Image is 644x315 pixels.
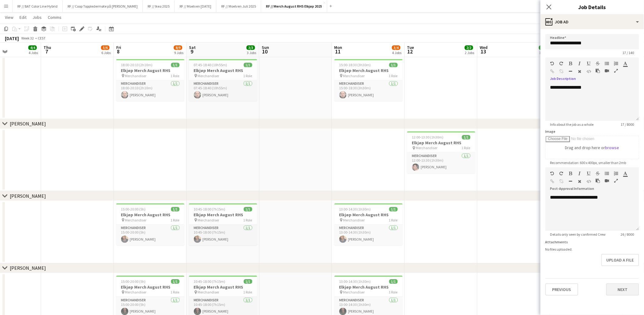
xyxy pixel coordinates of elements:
[125,290,147,294] span: Merchandiser
[550,171,555,176] button: Undo
[596,178,600,183] button: Paste as plain text
[171,279,180,284] span: 1/1
[550,61,555,66] button: Undo
[614,61,618,66] button: Ordered List
[116,224,184,245] app-card-role: Merchandiser1/115:00-20:00 (5h)[PERSON_NAME]
[587,61,591,66] button: Underline
[243,290,252,294] span: 1 Role
[389,279,398,284] span: 1/1
[30,13,44,21] a: Jobs
[334,212,403,217] h3: Elkjøp Merch August RHS
[616,122,639,127] span: 17 / 8000
[545,160,631,165] span: Recommendation: 600 x 400px, smaller than 2mb
[616,232,639,237] span: 26 / 8000
[171,63,180,67] span: 1/1
[116,80,184,101] app-card-role: Merchandiser1/118:00-20:10 (2h10m)[PERSON_NAME]
[2,13,16,21] a: View
[389,207,398,211] span: 1/1
[605,171,609,176] button: Unordered List
[29,50,38,55] div: 4 Jobs
[343,218,365,222] span: Merchandiser
[392,50,402,55] div: 4 Jobs
[406,48,414,55] span: 12
[247,50,256,55] div: 3 Jobs
[578,179,582,184] button: Clear Formatting
[412,135,444,139] span: 12:00-13:30 (1h30m)
[188,48,196,55] span: 9
[189,203,257,245] app-job-card: 10:45-18:00 (7h15m)1/1Elkjøp Merch August RHS Merchandiser1 RoleMerchandiser1/110:45-18:00 (7h15m...
[198,74,219,78] span: Merchandiser
[28,45,37,50] span: 4/4
[407,140,475,146] h3: Elkjøp Merch August RHS
[261,48,269,55] span: 10
[189,224,257,245] app-card-role: Merchandiser1/110:45-18:00 (7h15m)[PERSON_NAME]
[334,59,403,101] div: 15:00-18:30 (3h30m)1/1Elkjøp Merch August RHS Merchandiser1 RoleMerchandiser1/115:00-18:30 (3h30m...
[121,207,146,211] span: 15:00-20:00 (5h)
[10,193,46,199] div: [PERSON_NAME]
[334,203,403,245] div: 13:00-14:30 (1h30m)1/1Elkjøp Merch August RHS Merchandiser1 RoleMerchandiser1/113:00-14:30 (1h30m...
[194,63,227,67] span: 07:45-18:40 (10h55m)
[174,45,182,50] span: 8/9
[45,13,64,21] a: Comms
[189,284,257,290] h3: Elkjøp Merch August RHS
[389,218,398,222] span: 1 Role
[343,290,365,294] span: Merchandiser
[334,224,403,245] app-card-role: Merchandiser1/113:00-14:30 (1h30m)[PERSON_NAME]
[339,207,371,211] span: 13:00-14:30 (1h30m)
[623,171,628,176] button: Text Color
[578,61,582,66] button: Italic
[606,283,639,296] button: Next
[334,68,403,73] h3: Elkjøp Merch August RHS
[143,0,175,12] button: RF // Ikea 2025
[63,0,143,12] button: RF // Coop Toppledermøte på [PERSON_NAME]
[545,122,599,127] span: Info about the job as a whole
[614,68,618,73] button: Fullscreen
[407,152,475,173] app-card-role: Merchandiser1/112:00-13:30 (1h30m)[PERSON_NAME]
[194,207,226,211] span: 10:45-18:00 (7h15m)
[121,63,153,67] span: 18:00-20:10 (2h10m)
[171,290,180,294] span: 1 Role
[541,3,644,11] h3: Job Details
[614,171,618,176] button: Ordered List
[596,171,600,176] button: Strikethrough
[19,15,26,20] span: Edit
[244,207,252,211] span: 1/1
[578,171,582,176] button: Italic
[125,74,147,78] span: Merchandiser
[101,45,110,50] span: 5/6
[5,15,13,20] span: View
[171,218,180,222] span: 1 Role
[116,59,184,101] app-job-card: 18:00-20:10 (2h10m)1/1Elkjøp Merch August RHS Merchandiser1 RoleMerchandiser1/118:00-20:10 (2h10m...
[43,48,51,55] span: 7
[587,171,591,176] button: Underline
[194,279,226,284] span: 10:45-18:00 (7h15m)
[247,45,255,50] span: 3/3
[44,45,51,50] span: Thu
[614,178,618,183] button: Fullscreen
[587,69,591,74] button: HTML Code
[389,290,398,294] span: 1 Role
[12,0,63,12] button: RF // BAT Color Line Hybrid
[605,68,609,73] button: Insert video
[116,284,184,290] h3: Elkjøp Merch August RHS
[244,63,252,67] span: 1/1
[261,0,327,12] button: RF // Merch August RHS Elkjøp 2025
[578,69,582,74] button: Clear Formatting
[465,50,474,55] div: 2 Jobs
[605,178,609,183] button: Insert video
[17,13,29,21] a: Edit
[569,179,573,184] button: Horizontal Line
[116,212,184,217] h3: Elkjøp Merch August RHS
[465,45,473,50] span: 2/2
[559,171,564,176] button: Redo
[389,74,398,78] span: 1 Role
[339,63,371,67] span: 15:00-18:30 (3h30m)
[407,131,475,173] app-job-card: 12:00-13:30 (1h30m)1/1Elkjøp Merch August RHS Merchandiser1 RoleMerchandiser1/112:00-13:30 (1h30m...
[596,68,600,73] button: Paste as plain text
[601,254,639,266] button: Upload a file
[339,279,371,284] span: 13:00-14:30 (1h30m)
[198,290,219,294] span: Merchandiser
